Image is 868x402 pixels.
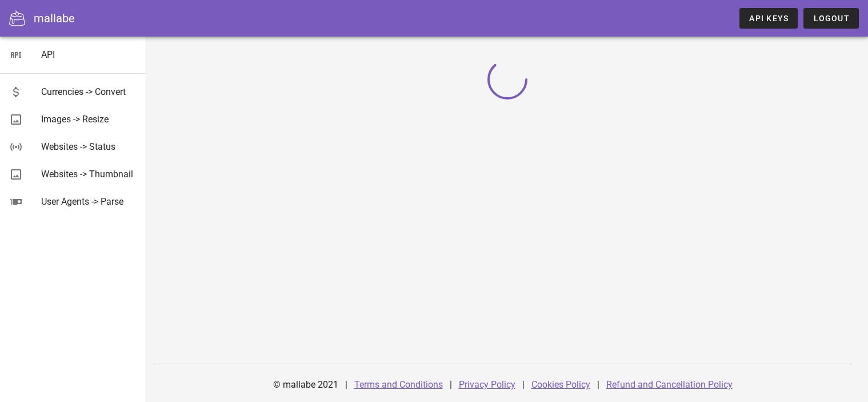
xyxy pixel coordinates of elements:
div: Images -> Resize [41,114,137,125]
div: mallabe [34,10,75,27]
a: Cookies Policy [531,379,590,390]
a: API Keys [739,8,798,29]
a: Terms and Conditions [354,379,443,390]
div: | [345,371,347,399]
div: User Agents -> Parse [41,196,137,207]
div: Currencies -> Convert [41,86,137,97]
button: Logout [803,8,859,29]
a: Refund and Cancellation Policy [606,379,733,390]
div: | [450,371,452,399]
span: Logout [813,14,850,23]
div: | [597,371,599,399]
span: API Keys [749,14,789,23]
div: API [41,49,137,60]
div: © mallabe 2021 [266,371,345,399]
div: | [522,371,525,399]
div: Websites -> Status [41,141,137,152]
div: Websites -> Thumbnail [41,169,137,180]
a: Privacy Policy [459,379,515,390]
